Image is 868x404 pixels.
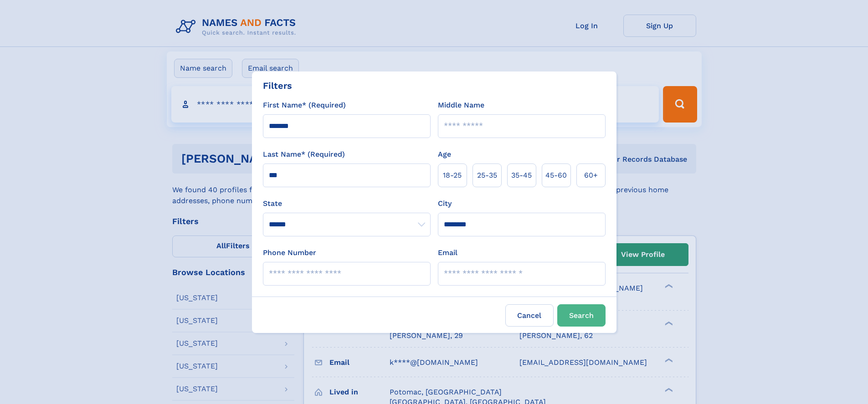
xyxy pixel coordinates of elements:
span: 35‑45 [511,170,532,181]
label: First Name* (Required) [263,100,346,111]
span: 60+ [584,170,598,181]
span: 45‑60 [545,170,567,181]
button: Search [557,304,606,327]
span: 18‑25 [443,170,462,181]
label: Email [438,247,457,258]
label: Age [438,149,451,160]
label: City [438,198,452,209]
label: Middle Name [438,100,484,111]
label: State [263,198,431,209]
label: Phone Number [263,247,316,258]
span: 25‑35 [477,170,497,181]
label: Cancel [505,304,554,327]
div: Filters [263,79,292,92]
label: Last Name* (Required) [263,149,345,160]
